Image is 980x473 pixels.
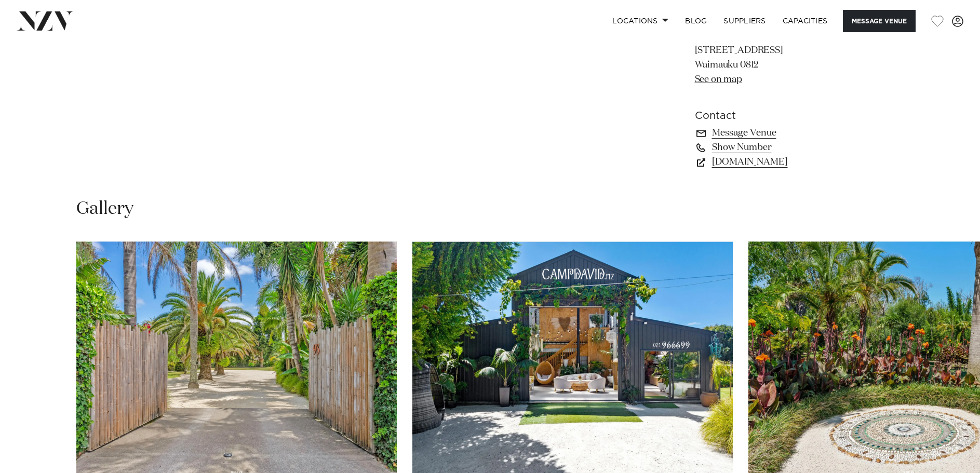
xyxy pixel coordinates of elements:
[843,10,916,32] button: Message Venue
[17,11,73,30] img: nzv-logo.png
[677,10,715,32] a: BLOG
[695,155,864,169] a: [DOMAIN_NAME]
[695,108,864,124] h6: Contact
[715,10,774,32] a: SUPPLIERS
[604,10,677,32] a: Locations
[695,75,742,84] a: See on map
[695,140,864,155] a: Show Number
[76,197,133,221] h2: Gallery
[695,30,864,88] p: [PERSON_NAME][GEOGRAPHIC_DATA] [STREET_ADDRESS] Waimauku 0812
[774,10,836,32] a: Capacities
[695,126,864,140] a: Message Venue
